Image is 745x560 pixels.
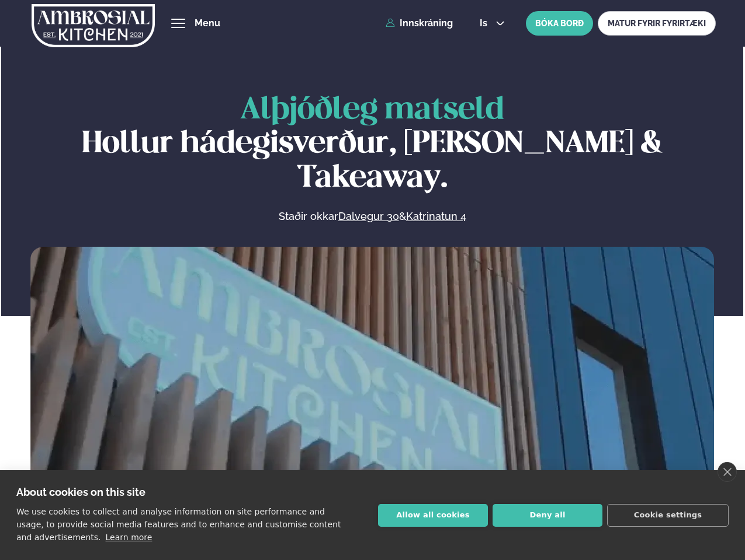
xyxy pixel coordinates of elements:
strong: About cookies on this site [16,486,145,498]
p: Staðir okkar & [151,209,593,223]
button: BÓKA BORÐ [526,11,593,36]
a: close [718,462,737,482]
button: Deny all [493,504,602,527]
a: Innskráning [386,18,453,29]
p: We use cookies to collect and analyse information on site performance and usage, to provide socia... [16,507,341,542]
span: is [480,19,491,28]
a: MATUR FYRIR FYRIRTÆKI [598,11,716,36]
a: Learn more [106,533,153,542]
img: logo [32,2,155,50]
button: hamburger [171,16,185,30]
button: Cookie settings [607,504,729,527]
a: Dalvegur 30 [338,209,399,223]
button: is [470,19,514,28]
a: Katrinatun 4 [406,209,466,223]
span: Alþjóðleg matseld [240,96,504,125]
button: Allow all cookies [378,504,488,527]
h1: Hollur hádegisverður, [PERSON_NAME] & Takeaway. [30,93,714,195]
